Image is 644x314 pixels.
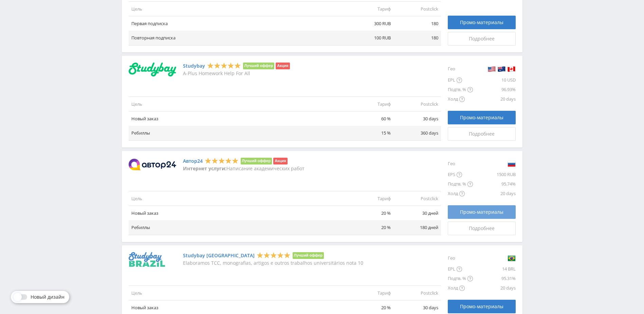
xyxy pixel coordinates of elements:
div: Холд [448,189,473,198]
div: Подтв. % [448,274,473,283]
td: 30 days [393,111,441,126]
a: Подробнее [448,127,516,141]
a: Промо-материалы [448,16,516,29]
li: Акция [273,158,287,164]
td: Цель [129,191,346,206]
div: EPL [448,264,473,274]
td: 180 [393,16,441,31]
a: Промо-материалы [448,111,516,124]
p: Elaboramos TCC, monografias, artigos e outros trabalhos universitários nota 10 [183,260,363,266]
div: Подтв. % [448,179,473,189]
td: Новый заказ [129,111,346,126]
li: Лучший оффер [243,63,275,69]
li: Лучший оффер [241,158,272,164]
li: Акция [276,63,290,69]
td: Postclick [393,97,441,111]
div: Гео [448,158,473,170]
td: Цель [129,2,346,16]
td: Цель [129,97,346,111]
span: Промо-материалы [460,304,503,309]
div: 20 days [473,94,516,104]
td: 15 % [346,126,393,140]
div: 14 BRL [473,264,516,274]
td: Тариф [346,2,393,16]
div: 96.93% [473,85,516,94]
td: Тариф [346,286,393,300]
td: 60 % [346,111,393,126]
td: Повторная подписка [129,31,346,45]
div: 20 days [473,189,516,198]
span: Промо-материалы [460,115,503,120]
div: Гео [448,252,473,264]
img: Studybay Brazil [129,252,165,267]
span: Подробнее [469,131,495,137]
td: Ребиллы [129,220,346,235]
div: 1500 RUB [473,170,516,179]
div: EPS [448,170,473,179]
div: Холд [448,94,473,104]
td: 20 % [346,206,393,221]
td: Ребиллы [129,126,346,140]
td: 180 [393,31,441,45]
a: Автор24 [183,158,203,164]
td: Postclick [393,286,441,300]
p: A-Plus Homework Help For All [183,71,290,76]
li: Лучший оффер [293,252,324,259]
td: Новый заказ [129,206,346,221]
td: Тариф [346,191,393,206]
span: Промо-материалы [460,20,503,25]
img: Studybay [129,63,176,77]
a: Подробнее [448,32,516,46]
div: Холд [448,283,473,293]
a: Промо-материалы [448,300,516,313]
td: Postclick [393,2,441,16]
td: 180 дней [393,220,441,235]
td: 300 RUB [346,16,393,31]
div: Подтв. % [448,85,473,94]
span: Новый дизайн [31,294,65,300]
strong: Интернет услуги: [183,165,226,172]
div: EPL [448,75,473,85]
a: Промо-материалы [448,205,516,219]
div: 5 Stars [207,62,241,69]
td: 20 % [346,220,393,235]
td: Тариф [346,97,393,111]
div: Гео [448,63,473,75]
td: Первая подписка [129,16,346,31]
p: Написание академических работ [183,166,305,171]
td: 100 RUB [346,31,393,45]
span: Подробнее [469,36,495,41]
div: 20 days [473,283,516,293]
img: Автор24 [129,159,176,170]
a: Подробнее [448,222,516,235]
a: Studybay [GEOGRAPHIC_DATA] [183,253,255,258]
td: 30 дней [393,206,441,221]
div: 5 Stars [257,251,291,259]
td: 360 days [393,126,441,140]
a: Studybay [183,63,205,69]
div: 95.31% [473,274,516,283]
td: Postclick [393,191,441,206]
div: 5 Stars [205,157,239,164]
div: 95.74% [473,179,516,189]
td: Цель [129,286,346,300]
span: Подробнее [469,226,495,231]
span: Промо-материалы [460,209,503,215]
div: 10 USD [473,75,516,85]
